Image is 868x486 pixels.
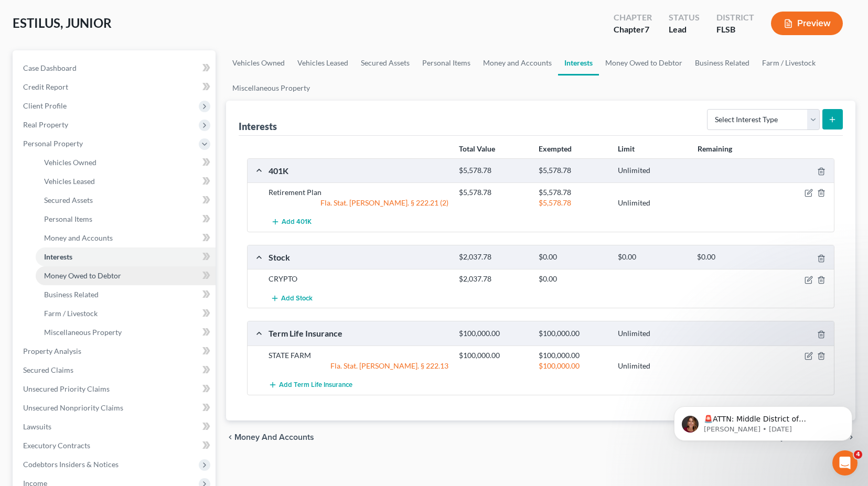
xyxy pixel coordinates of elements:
button: Add Term Life Insurance [269,375,352,395]
div: $2,037.78 [454,274,533,284]
div: $0.00 [533,252,613,262]
span: Codebtors Insiders & Notices [23,460,119,469]
span: Money and Accounts [44,233,113,242]
div: Status [669,12,700,24]
a: Business Related [36,285,216,304]
div: $0.00 [533,274,613,284]
a: Money and Accounts [477,50,558,75]
a: Money Owed to Debtor [599,50,689,75]
div: $5,578.78 [533,198,613,208]
span: Money and Accounts [234,433,314,441]
a: Interests [36,247,216,266]
button: chevron_left Money and Accounts [226,433,314,441]
span: Add Term Life Insurance [279,381,352,389]
div: Unlimited [613,166,692,176]
span: Executory Contracts [23,441,90,450]
span: Personal Items [44,214,92,223]
a: Money and Accounts [36,229,216,247]
span: Interests [44,252,72,261]
div: Fla. Stat. [PERSON_NAME]. § 222.13 [263,361,454,371]
div: 401K [263,165,454,176]
a: Miscellaneous Property [36,323,216,342]
div: $0.00 [692,252,771,262]
span: Real Property [23,120,68,129]
strong: Remaining [698,144,732,153]
span: Credit Report [23,82,68,91]
div: Unlimited [613,361,692,371]
span: Secured Claims [23,365,73,374]
a: Vehicles Owned [226,50,291,75]
i: chevron_left [226,433,234,441]
span: Vehicles Owned [44,158,97,167]
div: CRYPTO [263,274,454,284]
a: Personal Items [36,210,216,229]
span: 7 [645,24,649,34]
div: $5,578.78 [533,166,613,176]
span: Money Owed to Debtor [44,271,121,280]
strong: Exempted [539,144,572,153]
span: Property Analysis [23,347,81,355]
span: Client Profile [23,101,67,110]
div: Retirement Plan [263,187,454,198]
button: Add 401K [269,212,315,232]
strong: Limit [618,144,635,153]
div: Lead [669,24,700,36]
div: $100,000.00 [454,329,533,339]
a: Secured Assets [36,191,216,210]
button: Add Stock [269,288,315,308]
div: $5,578.78 [454,166,533,176]
button: Preview [771,12,843,35]
div: District [716,12,754,24]
a: Secured Assets [355,50,416,75]
div: $100,000.00 [454,350,533,361]
strong: Total Value [459,144,495,153]
span: Unsecured Priority Claims [23,384,110,393]
div: Fla. Stat. [PERSON_NAME]. § 222.21 (2) [263,198,454,208]
div: $100,000.00 [533,329,613,339]
a: Vehicles Leased [291,50,355,75]
a: Farm / Livestock [36,304,216,323]
span: ESTILUS, JUNIOR [13,15,112,30]
a: Unsecured Nonpriority Claims [15,398,216,417]
a: Interests [558,50,599,75]
div: Unlimited [613,198,692,208]
a: Lawsuits [15,417,216,436]
span: Lawsuits [23,422,51,431]
a: Unsecured Priority Claims [15,380,216,398]
div: $100,000.00 [533,361,613,371]
a: Farm / Livestock [756,50,822,75]
a: Executory Contracts [15,436,216,455]
span: Secured Assets [44,196,93,204]
span: Miscellaneous Property [44,328,122,337]
div: $100,000.00 [533,350,613,361]
div: $5,578.78 [533,187,613,198]
a: Case Dashboard [15,59,216,78]
div: $0.00 [613,252,692,262]
div: Term Life Insurance [263,328,454,339]
span: Business Related [44,290,99,299]
div: Chapter [614,12,652,24]
span: Personal Property [23,139,83,148]
div: Chapter [614,24,652,36]
span: Add Stock [281,294,313,303]
div: Unlimited [613,329,692,339]
a: Money Owed to Debtor [36,266,216,285]
a: Vehicles Owned [36,153,216,172]
span: Vehicles Leased [44,177,95,186]
span: Case Dashboard [23,63,77,72]
div: Stock [263,252,454,263]
a: Vehicles Leased [36,172,216,191]
iframe: Intercom notifications message [658,384,868,458]
a: Miscellaneous Property [226,75,316,101]
div: STATE FARM [263,350,454,361]
span: Unsecured Nonpriority Claims [23,403,123,412]
a: Credit Report [15,78,216,96]
div: FLSB [716,24,754,36]
div: $5,578.78 [454,187,533,198]
iframe: Intercom live chat [832,450,858,476]
span: Farm / Livestock [44,309,98,318]
div: $2,037.78 [454,252,533,262]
